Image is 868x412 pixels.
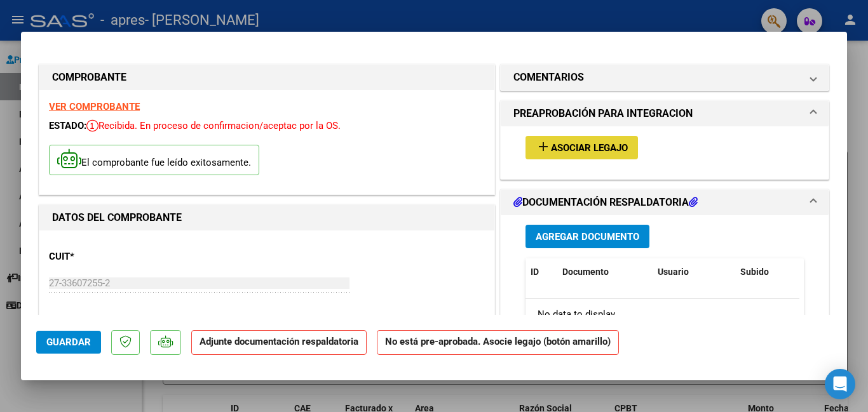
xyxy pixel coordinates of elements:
[86,120,341,131] span: Recibida. En proceso de confirmacion/aceptac por la OS.
[740,267,769,277] span: Subido
[735,258,799,286] datatable-header-cell: Subido
[377,330,619,355] strong: No está pre-aprobada. Asocie legajo (botón amarillo)
[536,231,639,243] span: Agregar Documento
[531,267,539,277] span: ID
[557,258,653,286] datatable-header-cell: Documento
[49,249,180,264] p: CUIT
[526,136,638,159] button: Asociar Legajo
[501,65,829,90] mat-expansion-panel-header: COMENTARIOS
[526,258,557,286] datatable-header-cell: ID
[562,267,609,277] span: Documento
[52,71,126,83] strong: COMPROBANTE
[653,258,735,286] datatable-header-cell: Usuario
[551,142,628,154] span: Asociar Legajo
[825,369,855,399] div: Open Intercom Messenger
[46,336,91,348] span: Guardar
[658,267,689,277] span: Usuario
[36,331,101,354] button: Guardar
[536,139,551,154] mat-icon: add
[799,258,862,286] datatable-header-cell: Acción
[49,101,140,112] a: VER COMPROBANTE
[513,195,698,210] h1: DOCUMENTACIÓN RESPALDATORIA
[49,145,259,176] p: El comprobante fue leído exitosamente.
[501,101,829,126] mat-expansion-panel-header: PREAPROBACIÓN PARA INTEGRACION
[52,211,182,223] strong: DATOS DEL COMPROBANTE
[501,190,829,215] mat-expansion-panel-header: DOCUMENTACIÓN RESPALDATORIA
[49,120,86,131] span: ESTADO:
[526,299,799,331] div: No data to display
[513,106,693,121] h1: PREAPROBACIÓN PARA INTEGRACION
[513,70,584,85] h1: COMENTARIOS
[501,126,829,179] div: PREAPROBACIÓN PARA INTEGRACION
[200,336,358,347] strong: Adjunte documentación respaldatoria
[526,225,649,248] button: Agregar Documento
